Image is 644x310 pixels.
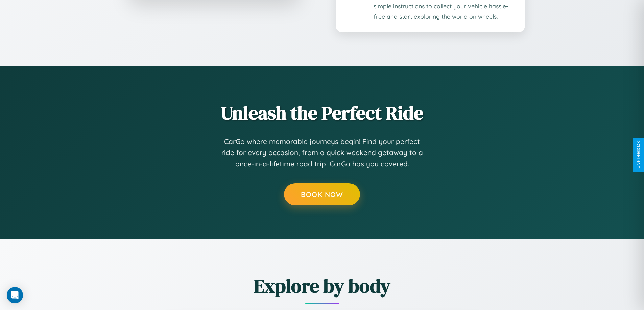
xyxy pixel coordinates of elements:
[119,273,525,299] h2: Explore by body
[284,183,360,205] button: Book Now
[221,136,424,170] p: CarGo where memorable journeys begin! Find your perfect ride for every occasion, from a quick wee...
[7,287,23,303] div: Open Intercom Messenger
[119,100,525,126] h2: Unleash the Perfect Ride
[636,141,641,169] div: Give Feedback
